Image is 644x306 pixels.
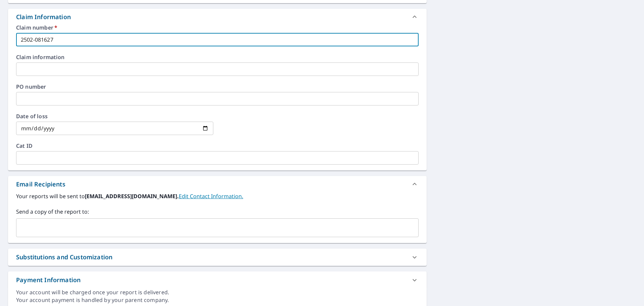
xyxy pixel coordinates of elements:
[16,289,419,296] div: Your account will be charged once your report is delivered.
[16,143,419,148] label: Cat ID
[16,25,419,30] label: Claim number
[16,12,71,21] div: Claim Information
[16,208,419,216] label: Send a copy of the report to:
[8,9,427,25] div: Claim Information
[16,192,419,200] label: Your reports will be sent to
[16,296,419,304] div: Your account payment is handled by your parent company.
[8,271,427,289] div: Payment Information
[16,275,80,285] div: Payment Information
[179,192,243,200] a: EditContactInfo
[16,253,112,262] div: Substitutions and Customization
[16,84,419,89] label: PO number
[8,249,427,266] div: Substitutions and Customization
[16,54,419,60] label: Claim information
[8,176,427,192] div: Email Recipients
[16,114,213,119] label: Date of loss
[16,180,65,189] div: Email Recipients
[85,192,179,200] b: [EMAIL_ADDRESS][DOMAIN_NAME].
